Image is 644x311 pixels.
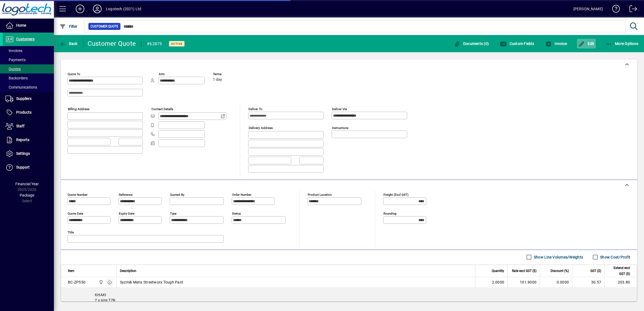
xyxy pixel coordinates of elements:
[16,96,32,101] span: Suppliers
[492,268,504,274] span: Quantity
[213,72,245,76] span: Terms
[171,42,182,46] span: Active
[68,268,74,274] span: Item
[540,277,572,288] td: 0.0000
[572,277,604,288] td: 30.57
[91,24,118,29] span: Customer Quote
[511,279,536,285] div: 101.9000
[3,106,54,119] a: Products
[5,85,37,89] span: Communications
[60,24,78,29] span: Filter
[147,40,162,48] div: #62875
[68,193,88,196] mat-label: Quote number
[3,83,54,92] a: Communications
[604,277,637,288] td: 203.80
[3,74,54,83] a: Backorders
[578,41,594,46] span: Edit
[16,110,32,114] span: Products
[68,230,74,234] mat-label: Title
[232,193,251,196] mat-label: Order number
[545,41,567,46] span: Invoice
[58,22,79,31] button: Filter
[454,41,489,46] span: Documents (0)
[120,279,183,285] span: Syzmik Mens Streetworx Tough Pant
[606,41,639,46] span: More Options
[68,211,83,215] mat-label: Quote date
[332,126,348,130] mat-label: Instructions
[119,211,134,215] mat-label: Expiry date
[89,4,106,14] button: Profile
[60,41,78,46] span: Back
[3,120,54,133] a: Staff
[5,76,28,80] span: Backorders
[3,19,54,32] a: Home
[499,39,535,48] button: Custom Fields
[68,72,80,76] mat-label: Quote To
[308,193,332,196] mat-label: Product location
[16,151,30,156] span: Settings
[332,107,347,111] mat-label: Deliver via
[20,193,34,197] span: Package
[500,41,534,46] span: Custom Fields
[61,288,637,307] div: KHAKI 2 x size 77R
[3,46,54,55] a: Invoices
[608,265,630,277] span: Extend excl GST ($)
[16,37,34,41] span: Customers
[58,39,79,48] button: Back
[16,124,25,128] span: Staff
[492,279,504,285] span: 2.0000
[573,5,603,13] div: [PERSON_NAME]
[248,107,262,111] mat-label: Deliver To
[625,1,637,19] a: Logout
[3,161,54,174] a: Support
[15,182,39,186] span: Financial Year
[3,64,54,74] a: Quotes
[544,39,568,48] button: Invoice
[16,165,30,169] span: Support
[3,147,54,160] a: Settings
[88,39,136,48] div: Customer Quote
[599,254,630,260] label: Show Cost/Profit
[170,193,184,196] mat-label: Quoted by
[119,193,133,196] mat-label: Reference
[577,39,596,48] button: Edit
[213,78,222,82] span: 1 day
[452,39,490,48] button: Documents (0)
[159,72,165,76] mat-label: Attn
[98,279,104,285] span: Central
[68,279,85,285] div: BC-ZP550
[71,4,89,14] button: Add
[5,67,21,71] span: Quotes
[170,211,176,215] mat-label: Type
[383,193,408,196] mat-label: Freight (excl GST)
[54,39,84,48] app-page-header-button: Back
[5,48,22,53] span: Invoices
[3,55,54,64] a: Payments
[608,1,620,19] a: Knowledge Base
[512,268,536,274] span: Rate excl GST ($)
[5,58,26,62] span: Payments
[383,211,396,215] mat-label: Rounding
[550,268,569,274] span: Discount (%)
[16,23,26,27] span: Home
[604,39,640,48] button: More Options
[3,133,54,147] a: Reports
[232,211,241,215] mat-label: Status
[3,92,54,106] a: Suppliers
[533,254,583,260] label: Show Line Volumes/Weights
[16,138,29,142] span: Reports
[106,5,141,13] div: Logotech (2021) Ltd
[120,268,136,274] span: Description
[590,268,601,274] span: GST ($)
